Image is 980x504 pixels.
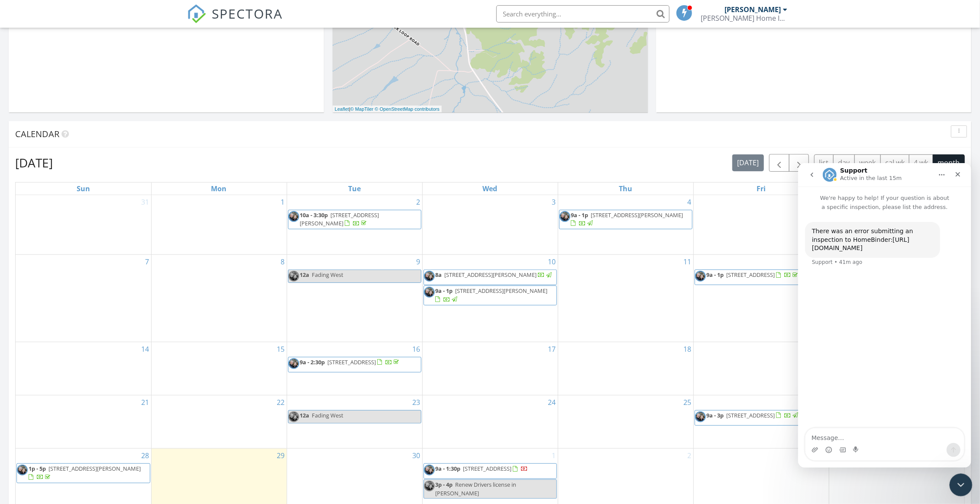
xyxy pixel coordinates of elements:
[288,357,421,372] a: 9a - 2:30p [STREET_ADDRESS]
[287,195,422,255] td: Go to September 2, 2025
[707,411,800,419] a: 9a - 3p [STREET_ADDRESS]
[725,5,781,14] div: [PERSON_NAME]
[560,211,570,222] img: mary_and_richard.jpg
[375,106,440,112] a: © OpenStreetMap contributors
[789,154,809,172] button: Next month
[17,465,28,475] img: mary_and_richard.jpg
[436,287,453,295] span: 9a - 1p
[287,255,422,342] td: Go to September 9, 2025
[279,195,287,209] a: Go to September 1, 2025
[16,395,151,448] td: Go to September 21, 2025
[950,474,973,497] iframe: Intercom live chat
[411,342,422,356] a: Go to September 16, 2025
[300,358,401,366] a: 9a - 2:30p [STREET_ADDRESS]
[29,465,46,472] span: 1p - 5p
[288,210,421,229] a: 10a - 3:30p [STREET_ADDRESS][PERSON_NAME]
[727,411,775,419] span: [STREET_ADDRESS]
[436,481,517,497] span: Renew Drivers license in [PERSON_NAME]
[682,255,693,269] a: Go to September 11, 2025
[571,211,683,227] a: 9a - 1p [STREET_ADDRESS][PERSON_NAME]
[151,255,287,342] td: Go to September 8, 2025
[695,411,706,422] img: mary_and_richard.jpg
[210,183,229,195] a: Monday
[16,195,151,255] td: Go to August 31, 2025
[275,395,287,409] a: Go to September 22, 2025
[350,106,374,112] a: © MapTiler
[732,154,764,171] button: [DATE]
[769,154,789,172] button: Previous month
[411,395,422,409] a: Go to September 23, 2025
[814,154,834,171] button: list
[424,481,435,491] img: mary_and_richard.jpg
[695,270,828,285] a: 9a - 1p [STREET_ADDRESS]
[300,211,379,227] span: [STREET_ADDRESS][PERSON_NAME]
[617,183,634,195] a: Thursday
[933,154,965,171] button: month
[75,183,92,195] a: Sunday
[140,449,151,462] a: Go to September 28, 2025
[288,358,299,369] img: mary_and_richard.jpg
[144,255,151,269] a: Go to September 7, 2025
[798,163,971,468] iframe: Intercom live chat
[686,195,693,209] a: Go to September 4, 2025
[287,395,422,448] td: Go to September 23, 2025
[436,271,442,279] span: 8a
[187,4,206,23] img: The Best Home Inspection Software - Spectora
[422,395,558,448] td: Go to September 24, 2025
[151,395,287,448] td: Go to September 22, 2025
[424,463,557,479] a: 9a - 1:30p [STREET_ADDRESS]
[422,342,558,395] td: Go to September 17, 2025
[15,154,53,171] h2: [DATE]
[571,211,589,219] span: 9a - 1p
[140,342,151,356] a: Go to September 14, 2025
[682,395,693,409] a: Go to September 25, 2025
[346,183,362,195] a: Tuesday
[424,465,435,475] img: mary_and_richard.jpg
[424,271,435,282] img: mary_and_richard.jpg
[496,5,670,22] input: Search everything...
[591,211,683,219] span: [STREET_ADDRESS][PERSON_NAME]
[682,342,693,356] a: Go to September 18, 2025
[16,255,151,342] td: Go to September 7, 2025
[335,106,349,112] a: Leaflet
[695,410,828,426] a: 9a - 3p [STREET_ADDRESS]
[695,271,706,282] img: mary_and_richard.jpg
[424,270,557,285] a: 8a [STREET_ADDRESS][PERSON_NAME]
[547,395,558,409] a: Go to September 24, 2025
[909,154,933,171] button: 4 wk
[693,342,829,395] td: Go to September 19, 2025
[287,342,422,395] td: Go to September 16, 2025
[547,255,558,269] a: Go to September 10, 2025
[300,411,310,419] span: 12a
[707,411,724,419] span: 9a - 3p
[558,255,693,342] td: Go to September 11, 2025
[275,342,287,356] a: Go to September 15, 2025
[693,255,829,342] td: Go to September 12, 2025
[880,154,910,171] button: cal wk
[151,195,287,255] td: Go to September 1, 2025
[300,271,310,279] span: 12a
[550,195,558,209] a: Go to September 3, 2025
[547,342,558,356] a: Go to September 17, 2025
[312,411,344,419] span: Fading West
[275,449,287,462] a: Go to September 29, 2025
[436,271,553,279] a: 8a [STREET_ADDRESS][PERSON_NAME]
[140,395,151,409] a: Go to September 21, 2025
[279,255,287,269] a: Go to September 8, 2025
[559,210,692,229] a: 9a - 1p [STREET_ADDRESS][PERSON_NAME]
[300,211,379,227] a: 10a - 3:30p [STREET_ADDRESS][PERSON_NAME]
[187,12,283,30] a: SPECTORA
